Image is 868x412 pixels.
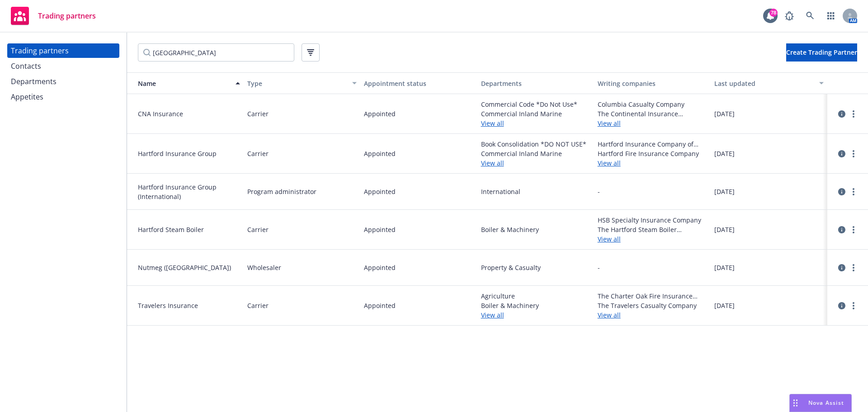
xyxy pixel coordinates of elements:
div: Drag to move [790,394,801,412]
span: [DATE] [714,109,735,118]
span: Hartford Insurance Group (International) [138,182,240,201]
div: Departments [11,74,57,89]
span: The Continental Insurance Company of [US_STATE] [598,109,707,118]
span: Hartford Fire Insurance Company [598,149,707,158]
button: Appointment status [360,72,477,94]
span: Wholesaler [247,263,281,272]
div: Writing companies [598,79,707,88]
span: The Charter Oak Fire Insurance Company [598,291,707,301]
span: Create Trading Partner [786,48,857,57]
div: Trading partners [11,43,69,58]
button: Writing companies [594,72,711,94]
button: Departments [477,72,594,94]
span: Appointed [364,263,396,272]
div: Name [131,79,230,88]
a: View all [598,310,707,320]
span: Carrier [247,109,269,118]
span: Carrier [247,301,269,310]
span: Boiler & Machinery [481,225,590,234]
span: International [481,187,590,196]
a: Switch app [822,7,840,25]
span: Commercial Inland Marine [481,109,590,118]
div: Type [247,79,347,88]
span: Hartford Insurance Group [138,149,240,158]
a: circleInformation [836,224,847,235]
span: Appointed [364,149,396,158]
a: circleInformation [836,109,847,119]
div: Last updated [714,79,814,88]
span: HSB Specialty Insurance Company [598,215,707,225]
a: Trading partners [7,43,119,58]
span: Appointed [364,301,396,310]
button: Type [244,72,360,94]
span: [DATE] [714,149,735,158]
span: Nutmeg ([GEOGRAPHIC_DATA]) [138,263,240,272]
a: View all [598,234,707,244]
div: Departments [481,79,590,88]
span: The Travelers Casualty Company [598,301,707,310]
div: 78 [769,9,778,17]
a: more [848,186,859,197]
a: circleInformation [836,300,847,311]
input: Filter by keyword... [138,43,294,62]
span: Hartford Steam Boiler [138,225,240,234]
a: more [848,148,859,159]
div: Contacts [11,59,41,73]
span: Nova Assist [808,399,844,407]
span: Hartford Insurance Company of [US_STATE] [598,139,707,149]
a: more [848,109,859,119]
button: Last updated [711,72,827,94]
a: Search [801,7,819,25]
span: Commercial Inland Marine [481,149,590,158]
span: Columbia Casualty Company [598,99,707,109]
span: Commercial Code *Do Not Use* [481,99,590,109]
span: Book Consolidation *DO NOT USE* [481,139,590,149]
a: Contacts [7,59,119,73]
a: more [848,224,859,235]
a: circleInformation [836,262,847,273]
a: View all [481,310,590,320]
span: - [598,263,600,272]
span: Appointed [364,187,396,196]
span: Trading partners [38,12,96,19]
span: The Hartford Steam Boiler Inspection and Insurance Company [598,225,707,234]
a: Report a Bug [780,7,798,25]
span: [DATE] [714,301,735,310]
span: Boiler & Machinery [481,301,590,310]
span: [DATE] [714,187,735,196]
a: more [848,300,859,311]
span: Property & Casualty [481,263,590,272]
span: Carrier [247,225,269,234]
a: Appetites [7,90,119,104]
a: View all [598,158,707,168]
a: circleInformation [836,148,847,159]
a: more [848,262,859,273]
button: Name [127,72,244,94]
a: circleInformation [836,186,847,197]
span: Appointed [364,225,396,234]
span: Appointed [364,109,396,118]
span: Carrier [247,149,269,158]
div: Appetites [11,90,43,104]
a: Departments [7,74,119,89]
a: Trading partners [7,3,99,28]
button: Create Trading Partner [786,43,857,62]
span: CNA Insurance [138,109,240,118]
span: [DATE] [714,263,735,272]
button: Nova Assist [789,394,852,412]
a: View all [598,118,707,128]
a: View all [481,158,590,168]
span: Travelers Insurance [138,301,240,310]
a: View all [481,118,590,128]
span: [DATE] [714,225,735,234]
span: Agriculture [481,291,590,301]
span: - [598,187,600,196]
div: Appointment status [364,79,473,88]
span: Program administrator [247,187,316,196]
